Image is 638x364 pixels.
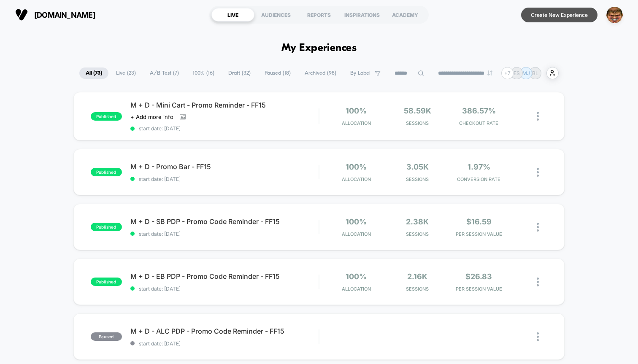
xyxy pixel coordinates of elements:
span: published [91,112,122,121]
span: Allocation [342,286,371,292]
span: published [91,278,122,286]
span: All ( 73 ) [79,67,108,79]
span: Sessions [389,120,446,126]
img: end [487,70,492,75]
span: 2.16k [407,272,427,281]
span: 3.05k [406,162,429,171]
img: close [537,112,539,121]
span: M + D - ALC PDP - Promo Code Reminder - FF15 [130,327,319,335]
span: 100% [346,272,367,281]
h1: My Experiences [281,42,357,54]
img: close [537,168,539,177]
p: MJ [522,70,530,76]
span: start date: [DATE] [130,125,319,132]
span: CHECKOUT RATE [450,120,507,126]
span: 100% [346,217,367,226]
span: start date: [DATE] [130,340,319,347]
span: Archived ( 98 ) [298,67,343,79]
span: 2.38k [406,217,429,226]
span: Sessions [389,176,446,182]
span: Sessions [389,286,446,292]
span: A/B Test ( 7 ) [143,67,185,79]
span: M + D - Mini Cart - Promo Reminder - FF15 [130,101,319,109]
span: M + D - EB PDP - Promo Code Reminder - FF15 [130,272,319,280]
div: + 7 [501,67,514,79]
img: close [537,278,539,286]
div: REPORTS [297,8,341,22]
span: 58.59k [404,106,431,115]
button: [DOMAIN_NAME] [13,8,98,22]
span: 386.57% [462,106,496,115]
div: INSPIRATIONS [341,8,384,22]
span: published [91,168,122,176]
span: Live ( 23 ) [110,67,142,79]
span: $16.59 [466,217,492,226]
img: close [537,332,539,341]
span: published [91,223,122,231]
span: start date: [DATE] [130,176,319,182]
span: PER SESSION VALUE [450,286,507,292]
span: By Label [350,70,370,76]
span: 100% [346,162,367,171]
img: ppic [606,7,623,23]
div: ACADEMY [384,8,427,22]
span: Paused ( 18 ) [258,67,297,79]
span: CONVERSION RATE [450,176,507,182]
span: [DOMAIN_NAME] [34,11,95,19]
img: close [537,223,539,232]
span: PER SESSION VALUE [450,231,507,237]
span: start date: [DATE] [130,231,319,237]
img: Visually logo [15,8,28,21]
div: LIVE [211,8,254,22]
span: Allocation [342,231,371,237]
span: M + D - SB PDP - Promo Code Reminder - FF15 [130,217,319,226]
p: BL [532,70,538,76]
span: Draft ( 32 ) [222,67,257,79]
span: start date: [DATE] [130,286,319,292]
span: $26.83 [465,272,492,281]
span: 1.97% [468,162,490,171]
span: Sessions [389,231,446,237]
span: 100% ( 16 ) [187,67,221,79]
button: Create New Experience [521,8,597,22]
span: M + D - Promo Bar - FF15 [130,162,319,171]
div: AUDIENCES [254,8,297,22]
span: Allocation [342,176,371,182]
p: ES [514,70,520,76]
button: ppic [604,6,625,24]
span: + Add more info [130,113,173,120]
span: 100% [346,106,367,115]
span: Allocation [342,120,371,126]
span: paused [91,332,122,341]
